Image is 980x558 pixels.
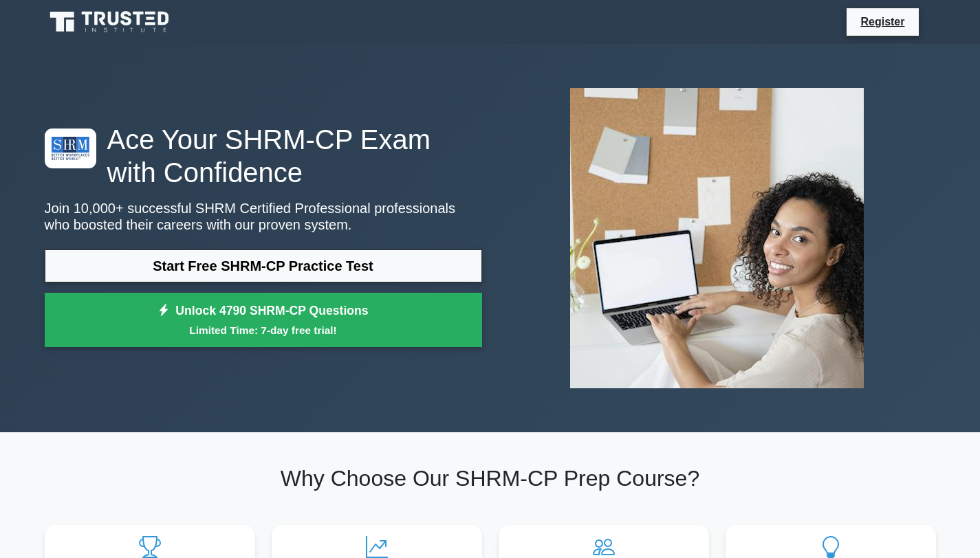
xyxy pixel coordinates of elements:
a: Register [852,13,913,30]
p: Join 10,000+ successful SHRM Certified Professional professionals who boosted their careers with ... [45,200,482,233]
h2: Why Choose Our SHRM-CP Prep Course? [45,465,936,491]
a: Start Free SHRM-CP Practice Test [45,249,482,282]
small: Limited Time: 7-day free trial! [62,322,465,338]
a: Unlock 4790 SHRM-CP QuestionsLimited Time: 7-day free trial! [45,293,482,348]
h1: Ace Your SHRM-CP Exam with Confidence [45,123,482,189]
